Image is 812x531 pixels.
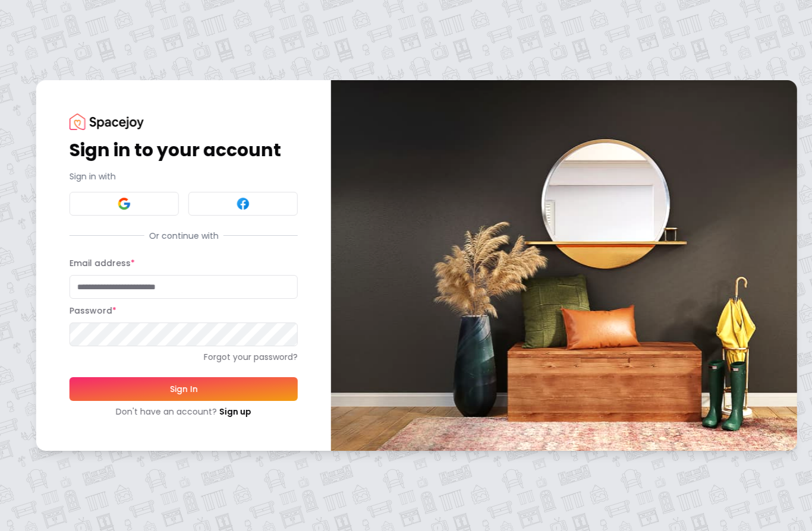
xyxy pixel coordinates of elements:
label: Email address [70,257,135,269]
p: Sign in with [70,170,298,182]
img: Spacejoy Logo [70,113,144,129]
div: Don't have an account? [70,406,298,418]
img: Google signin [117,197,131,211]
img: Facebook signin [236,197,250,211]
a: Forgot your password? [70,351,298,363]
label: Password [70,305,117,317]
button: Sign In [70,377,298,401]
img: banner [331,80,797,450]
a: Sign up [219,406,251,418]
span: Or continue with [144,230,223,242]
h1: Sign in to your account [70,140,298,161]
